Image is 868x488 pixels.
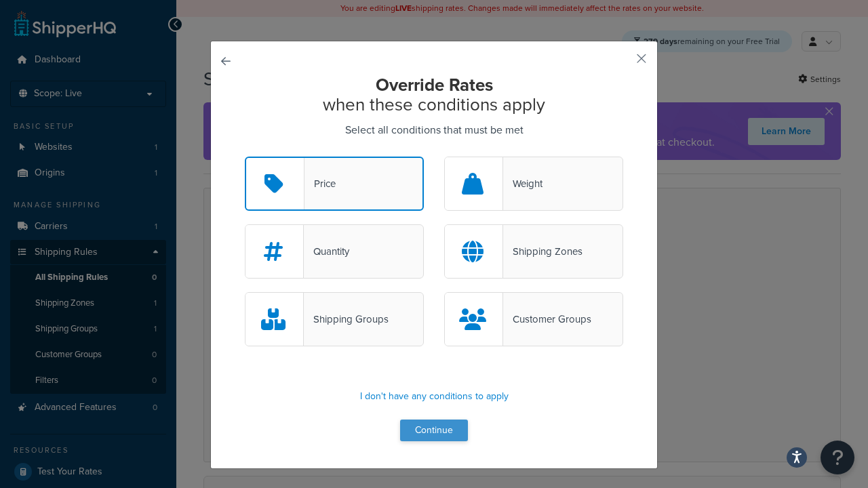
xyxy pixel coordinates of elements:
[304,310,389,329] div: Shipping Groups
[245,387,623,406] p: I don't have any conditions to apply
[400,420,468,441] button: Continue
[376,72,493,98] strong: Override Rates
[503,242,583,261] div: Shipping Zones
[245,121,623,140] p: Select all conditions that must be met
[503,174,542,193] div: Weight
[304,242,349,261] div: Quantity
[245,75,623,114] h2: when these conditions apply
[503,310,591,329] div: Customer Groups
[304,174,336,193] div: Price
